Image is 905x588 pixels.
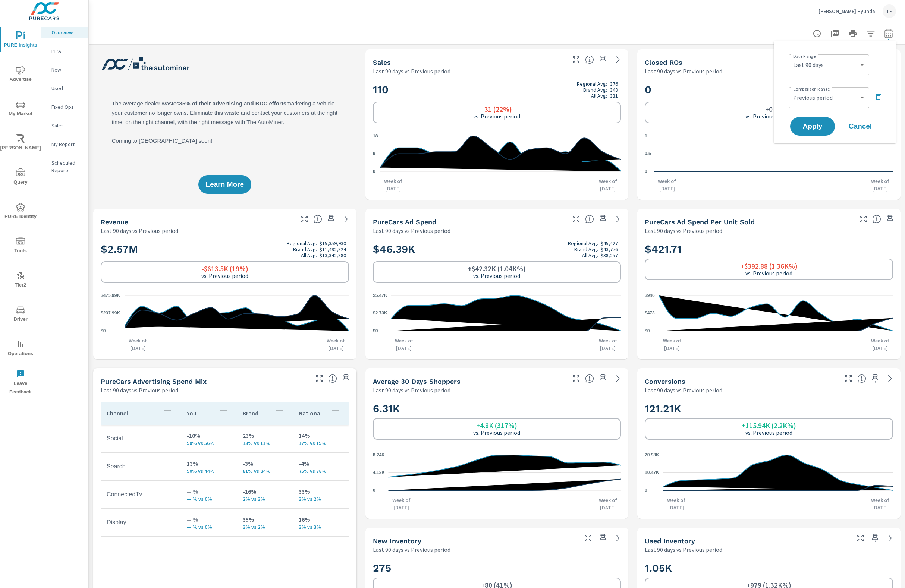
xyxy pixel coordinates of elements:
button: Make Fullscreen [570,213,582,225]
span: A rolling 30 day total of daily Shoppers on the dealership website, averaged over the selected da... [585,374,594,383]
span: Query [3,168,38,187]
span: Learn More [206,181,244,188]
span: Tier2 [3,271,38,290]
p: Last 90 days vs Previous period [645,226,722,235]
p: Week of [DATE] [391,337,417,352]
p: $43,776 [601,246,618,252]
p: All Avg: [591,93,607,99]
p: 13% [187,459,231,468]
button: Select Date Range [881,26,896,41]
span: This table looks at how you compare to the amount of budget you spend per channel as opposed to y... [328,374,337,383]
h5: Average 30 Days Shoppers [373,377,461,385]
p: Channel [107,410,157,417]
p: 348 [610,87,618,93]
p: Sales [51,122,82,129]
p: 14% [299,431,343,440]
p: Week of [DATE] [388,496,414,511]
p: My Report [51,140,82,148]
h2: 1.05K [645,562,893,575]
p: vs. Previous period [745,270,792,276]
button: Make Fullscreen [313,373,325,385]
span: Save this to your personalized report [597,532,609,544]
a: See more details in report [612,213,624,225]
h2: $46.39K [373,240,621,258]
span: Total sales revenue over the selected date range. [Source: This data is sourced from the dealer’s... [313,215,322,224]
h2: 6.31K [373,402,621,415]
p: Week of [DATE] [867,337,893,352]
div: Used [41,83,88,94]
span: Tools [3,237,38,255]
p: [PERSON_NAME] Hyundai [818,8,877,15]
p: 50% vs 44% [187,468,231,474]
p: vs. Previous period [745,429,792,436]
p: Week of [DATE] [867,177,893,192]
td: ConnectedTv [101,485,181,504]
h5: Revenue [101,218,128,226]
span: Save this to your personalized report [597,373,609,385]
span: Save this to your personalized report [325,213,337,225]
p: 50% vs 56% [187,440,231,446]
text: $5.47K [373,293,387,298]
text: $0 [101,328,106,333]
p: Regional Avg: [577,81,607,87]
p: — % vs 0% [187,496,231,502]
button: Make Fullscreen [842,373,854,385]
p: All Avg: [301,252,317,258]
p: $38,257 [601,252,618,258]
h6: +4.8K (317%) [476,422,517,429]
p: Last 90 days vs Previous period [373,386,450,395]
p: Brand Avg: [574,246,598,252]
p: vs. Previous period [473,113,520,120]
p: Week of [DATE] [659,337,685,352]
p: Last 90 days vs Previous period [645,386,722,395]
p: Last 90 days vs Previous period [373,545,450,554]
a: See more details in report [340,213,352,225]
p: -4% [299,459,343,468]
p: Scheduled Reports [51,159,82,174]
p: Used [51,85,82,92]
h5: PureCars Ad Spend [373,218,436,226]
p: PIPA [51,47,82,55]
p: vs. Previous period [473,429,520,436]
text: 9 [373,151,375,157]
p: 33% [299,487,343,496]
p: vs. Previous period [745,113,792,120]
p: Regional Avg: [287,240,317,246]
text: 8.24K [373,452,385,458]
p: Week of [DATE] [654,177,680,192]
p: -16% [243,487,287,496]
button: Make Fullscreen [582,532,594,544]
text: $946 [645,293,655,298]
button: Make Fullscreen [570,54,582,66]
h2: 275 [373,562,621,575]
span: PURE Insights [3,31,38,50]
p: Overview [51,29,82,36]
span: Total cost of media for all PureCars channels for the selected dealership group over the selected... [585,215,594,224]
text: 0.5 [645,151,651,157]
h2: $2.57M [101,240,349,258]
span: Save this to your personalized report [869,532,881,544]
p: 23% [243,431,287,440]
text: $2.73K [373,311,387,316]
h5: New Inventory [373,537,421,545]
span: PURE Identity [3,203,38,221]
span: Advertise [3,66,38,84]
p: You [187,410,213,417]
button: Print Report [845,26,860,41]
h5: Closed ROs [645,59,682,66]
h5: PureCars Advertising Spend Mix [101,377,207,385]
button: Make Fullscreen [854,532,866,544]
text: 0 [373,169,375,174]
h2: 121.21K [645,402,893,415]
h6: -$613.5K (19%) [201,265,248,272]
span: Save this to your personalized report [340,373,352,385]
p: $45,427 [601,240,618,246]
text: $0 [373,328,378,333]
div: Overview [41,27,88,38]
p: -10% [187,431,231,440]
p: 16% [299,515,343,524]
p: Fixed Ops [51,103,82,111]
p: 81% vs 84% [243,468,287,474]
text: 1 [645,133,647,139]
a: See more details in report [884,373,896,385]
